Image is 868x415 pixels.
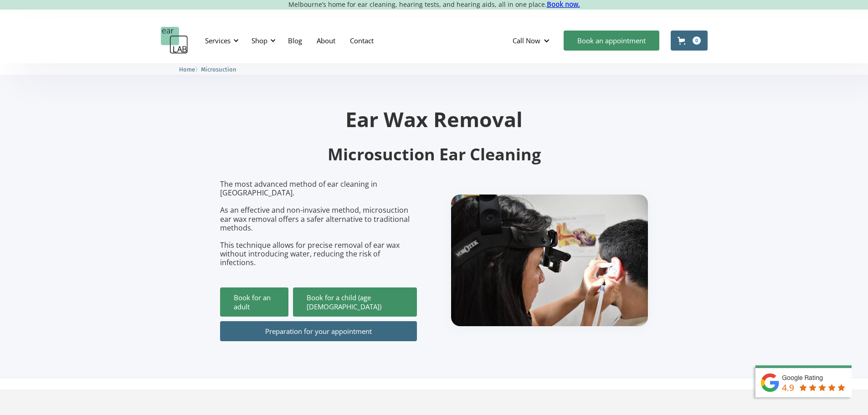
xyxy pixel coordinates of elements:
[564,31,659,51] a: Book an appointment
[281,27,309,54] a: Blog
[179,65,195,73] a: Home
[309,27,343,54] a: About
[246,27,278,54] div: Shop
[161,27,188,54] a: home
[693,36,701,45] div: 0
[201,66,236,73] span: Microsuction
[343,27,381,54] a: Contact
[505,27,559,54] div: Call Now
[220,109,648,129] h1: Ear Wax Removal
[220,287,288,317] a: Book for an adult
[179,65,201,74] li: 〉
[293,287,417,317] a: Book for a child (age [DEMOGRAPHIC_DATA])
[220,180,417,267] p: The most advanced method of ear cleaning in [GEOGRAPHIC_DATA]. As an effective and non-invasive m...
[200,27,241,54] div: Services
[179,66,195,73] span: Home
[252,36,267,45] div: Shop
[201,65,236,73] a: Microsuction
[451,195,648,326] img: boy getting ear checked.
[220,144,648,165] h2: Microsuction Ear Cleaning
[513,36,540,45] div: Call Now
[220,321,417,341] a: Preparation for your appointment
[671,31,708,51] a: Open cart
[205,36,231,45] div: Services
